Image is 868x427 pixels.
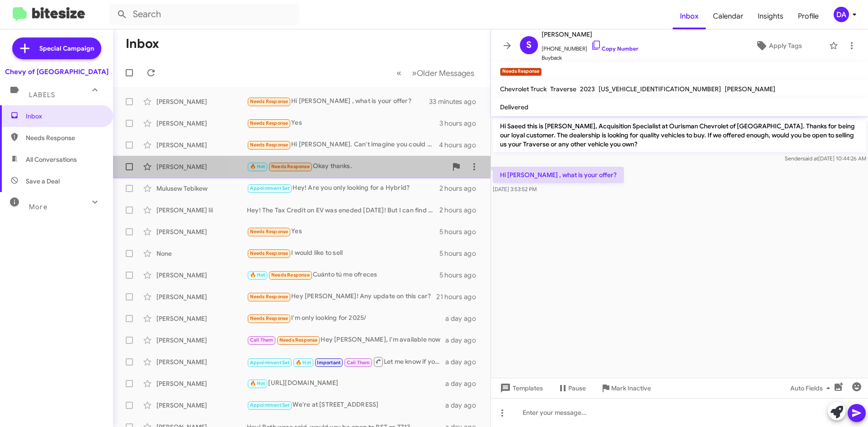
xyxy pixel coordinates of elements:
[445,379,483,388] div: a day ago
[445,401,483,410] div: a day ago
[580,85,595,93] span: 2023
[109,4,299,25] input: Search
[156,206,247,215] div: [PERSON_NAME] Iii
[526,38,532,52] span: S
[429,97,483,106] div: 33 minutes ago
[439,141,483,150] div: 4 hours ago
[247,335,445,345] div: Hey [PERSON_NAME], I'm available now
[250,120,288,126] span: Needs Response
[498,380,543,396] span: Templates
[542,29,638,40] span: [PERSON_NAME]
[26,112,103,121] span: Inbox
[732,38,825,54] button: Apply Tags
[5,67,108,76] div: Chevy of [GEOGRAPHIC_DATA]
[706,3,750,29] a: Calendar
[296,360,311,366] span: 🔥 Hot
[500,85,547,93] span: Chevrolet Truck
[247,378,445,389] div: [URL][DOMAIN_NAME]
[445,314,483,323] div: a day ago
[26,155,77,164] span: All Conversations
[250,272,265,278] span: 🔥 Hot
[491,380,550,396] button: Templates
[599,85,721,93] span: [US_VEHICLE_IDENTIFICATION_NUMBER]
[156,249,247,258] div: None
[790,380,834,396] span: Auto Fields
[156,97,247,106] div: [PERSON_NAME]
[247,161,447,172] div: Okay thanks.
[750,3,791,29] a: Insights
[250,402,290,408] span: Appointment Set
[791,3,826,29] a: Profile
[785,155,866,162] span: Sender [DATE] 10:44:26 AM
[39,44,94,53] span: Special Campaign
[250,337,274,343] span: Call Them
[126,37,159,51] h1: Inbox
[593,380,658,396] button: Mark Inactive
[542,53,638,62] span: Buyback
[500,103,528,111] span: Delivered
[439,271,483,280] div: 5 hours ago
[156,336,247,345] div: [PERSON_NAME]
[673,3,706,29] a: Inbox
[12,38,101,59] a: Special Campaign
[271,164,310,169] span: Needs Response
[247,356,445,367] div: Let me know if you're still able to stop by!
[439,249,483,258] div: 5 hours ago
[347,360,370,366] span: Call Them
[156,119,247,128] div: [PERSON_NAME]
[500,68,542,76] small: Needs Response
[445,357,483,366] div: a day ago
[417,68,474,78] span: Older Messages
[156,357,247,366] div: [PERSON_NAME]
[568,380,586,396] span: Pause
[250,185,290,191] span: Appointment Set
[250,99,288,104] span: Needs Response
[493,118,866,152] p: Hi Saeed this is [PERSON_NAME], Acquisition Specialist at Ourisman Chevrolet of [GEOGRAPHIC_DATA]...
[250,380,265,386] span: 🔥 Hot
[439,119,483,128] div: 3 hours ago
[156,162,247,171] div: [PERSON_NAME]
[445,336,483,345] div: a day ago
[156,141,247,150] div: [PERSON_NAME]
[317,360,340,366] span: Important
[247,118,439,128] div: Yes
[396,67,401,79] span: «
[250,315,288,321] span: Needs Response
[439,206,483,215] div: 2 hours ago
[802,155,818,162] span: said at
[542,40,638,53] span: [PHONE_NUMBER]
[250,164,265,169] span: 🔥 Hot
[156,227,247,236] div: [PERSON_NAME]
[156,401,247,410] div: [PERSON_NAME]
[247,226,439,237] div: Yes
[439,184,483,193] div: 2 hours ago
[247,206,439,215] div: Hey! The Tax Credit on EV was eneded [DATE]! But I can find a you a car that works for you!
[156,379,247,388] div: [PERSON_NAME]
[436,292,483,301] div: 21 hours ago
[271,272,310,278] span: Needs Response
[247,96,429,107] div: Hi [PERSON_NAME] , what is your offer?
[156,292,247,301] div: [PERSON_NAME]
[834,7,849,22] div: DA
[391,64,407,82] button: Previous
[247,270,439,280] div: Cuánto tú me ofreces
[247,140,439,150] div: Hi [PERSON_NAME]. Can't imagine you could offer me enough that I could buy an alternate vehicle.💁‍♀️
[26,177,60,186] span: Save a Deal
[156,184,247,193] div: Mulusew Tebikew
[247,291,436,302] div: Hey [PERSON_NAME]! Any update on this car?
[247,183,439,193] div: Hey! Are you only looking for a Hybrid?
[769,38,802,54] span: Apply Tags
[550,380,593,396] button: Pause
[493,167,624,183] p: Hi [PERSON_NAME] , what is your offer?
[250,142,288,148] span: Needs Response
[250,294,288,300] span: Needs Response
[29,91,55,99] span: Labels
[406,64,480,82] button: Next
[279,337,318,343] span: Needs Response
[591,45,638,52] a: Copy Number
[826,7,858,22] button: DA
